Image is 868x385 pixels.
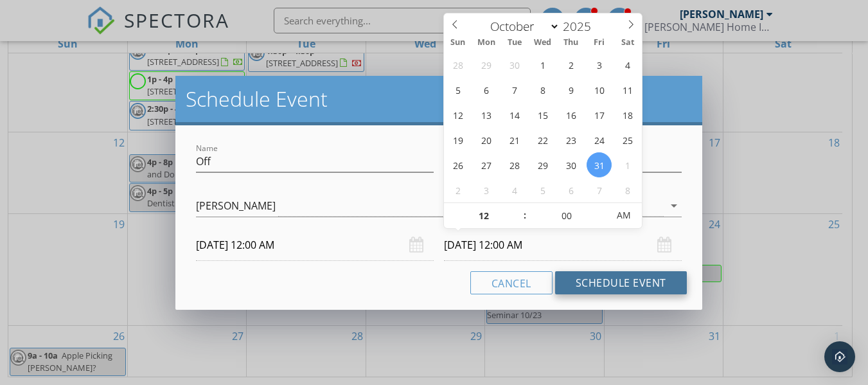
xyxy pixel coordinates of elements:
[445,177,470,202] span: November 2, 2025
[530,177,555,202] span: November 5, 2025
[474,152,499,177] span: October 27, 2025
[606,202,641,228] span: Click to toggle
[585,39,614,47] span: Fri
[587,102,612,127] span: October 17, 2025
[587,52,612,77] span: October 3, 2025
[186,86,692,112] h2: Schedule Event
[196,229,434,261] input: Select date
[444,39,472,47] span: Sun
[474,127,499,152] span: October 20, 2025
[445,127,470,152] span: October 19, 2025
[502,77,527,102] span: October 7, 2025
[500,39,529,47] span: Tue
[530,102,555,127] span: October 15, 2025
[558,177,583,202] span: November 6, 2025
[445,52,470,77] span: September 28, 2025
[530,52,555,77] span: October 1, 2025
[502,52,527,77] span: September 30, 2025
[558,127,583,152] span: October 23, 2025
[445,102,470,127] span: October 12, 2025
[587,152,612,177] span: October 31, 2025
[558,52,583,77] span: October 2, 2025
[615,152,640,177] span: November 1, 2025
[530,127,555,152] span: October 22, 2025
[587,177,612,202] span: November 7, 2025
[523,202,527,228] span: :
[615,177,640,202] span: November 8, 2025
[502,102,527,127] span: October 14, 2025
[615,127,640,152] span: October 25, 2025
[557,39,585,47] span: Thu
[530,77,555,102] span: October 8, 2025
[445,77,470,102] span: October 5, 2025
[558,77,583,102] span: October 9, 2025
[474,177,499,202] span: November 3, 2025
[474,102,499,127] span: October 13, 2025
[470,271,553,294] button: Cancel
[529,39,557,47] span: Wed
[560,18,602,35] input: Year
[474,52,499,77] span: September 29, 2025
[444,229,682,261] input: Select date
[824,341,855,372] div: Open Intercom Messenger
[615,52,640,77] span: October 4, 2025
[555,271,687,294] button: Schedule Event
[587,77,612,102] span: October 10, 2025
[587,127,612,152] span: October 24, 2025
[615,102,640,127] span: October 18, 2025
[502,177,527,202] span: November 4, 2025
[558,152,583,177] span: October 30, 2025
[502,127,527,152] span: October 21, 2025
[530,152,555,177] span: October 29, 2025
[196,200,276,211] div: [PERSON_NAME]
[614,39,642,47] span: Sat
[472,39,500,47] span: Mon
[666,198,682,213] i: arrow_drop_down
[502,152,527,177] span: October 28, 2025
[615,77,640,102] span: October 11, 2025
[558,102,583,127] span: October 16, 2025
[445,152,470,177] span: October 26, 2025
[474,77,499,102] span: October 6, 2025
